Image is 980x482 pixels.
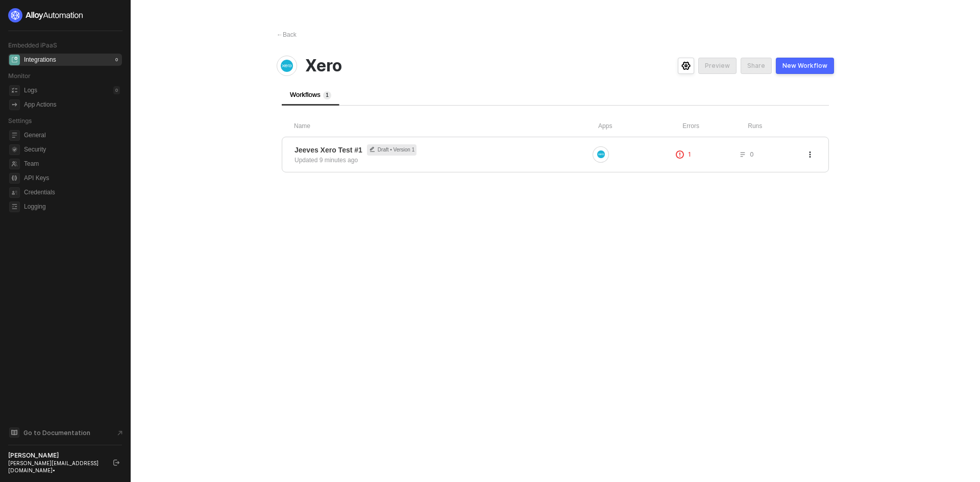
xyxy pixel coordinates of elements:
a: logo [8,8,122,22]
span: Security [24,143,120,156]
span: API Keys [24,172,120,184]
span: 1 [326,92,329,98]
span: Workflows [290,91,331,98]
span: 0 [750,150,754,159]
div: New Workflow [782,62,827,70]
div: Updated 9 minutes ago [295,156,358,165]
div: 0 [113,56,120,64]
div: Name [294,122,598,131]
span: general [9,130,20,141]
div: 0 [113,86,120,94]
div: Runs [748,122,817,131]
span: documentation [9,427,19,438]
div: [PERSON_NAME][EMAIL_ADDRESS][DOMAIN_NAME] • [8,460,104,474]
button: New Workflow [776,58,834,74]
span: ← [277,31,283,38]
span: icon-exclamation [676,150,684,159]
span: team [9,159,20,169]
span: Credentials [24,186,120,198]
span: logging [9,201,20,212]
span: icon-settings [681,62,691,70]
span: General [24,129,120,141]
span: Monitor [8,72,31,80]
span: icon-app-actions [9,99,20,110]
span: integrations [9,55,20,65]
div: Integrations [24,56,56,64]
span: Jeeves Xero Test #1 [295,145,362,155]
div: Apps [598,122,682,131]
span: api-key [9,173,20,184]
span: Logging [24,200,120,213]
div: [PERSON_NAME] [8,451,104,460]
span: Settings [8,117,32,124]
a: Knowledge Base [8,426,122,439]
div: Logs [24,86,37,95]
span: Embedded iPaaS [8,41,57,49]
span: Xero [305,56,342,75]
div: Back [277,31,297,39]
span: Team [24,158,120,170]
img: logo [8,8,84,22]
span: document-arrow [115,428,125,438]
span: Go to Documentation [23,428,90,437]
span: 1 [688,150,691,159]
span: security [9,144,20,155]
span: icon-list [740,151,746,158]
div: App Actions [24,100,56,109]
span: icon-logs [9,85,20,96]
div: Errors [682,122,748,131]
img: icon [597,150,605,158]
span: Draft • Version 1 [367,144,416,156]
span: logout [113,460,119,466]
img: integration-icon [281,60,293,72]
span: credentials [9,187,20,198]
